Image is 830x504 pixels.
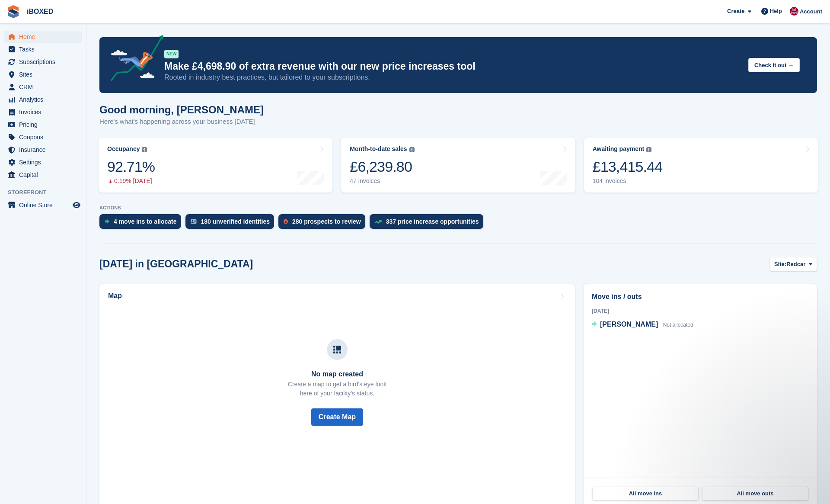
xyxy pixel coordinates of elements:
a: menu [4,31,82,43]
a: All move ins [592,487,699,501]
span: [PERSON_NAME] [600,321,658,328]
span: Tasks [19,43,71,55]
h3: No map created [288,370,386,378]
span: Pricing [19,119,71,131]
div: Occupancy [107,145,140,153]
button: Create Map [311,408,363,426]
span: Analytics [19,93,71,106]
div: NEW [164,50,179,58]
a: All move outs [702,487,808,501]
button: Check it out → [748,58,800,72]
div: Awaiting payment [593,145,645,153]
a: 280 prospects to review [278,214,370,233]
div: 180 unverified identities [201,218,270,225]
div: 0.19% [DATE] [107,177,155,185]
span: CRM [19,81,71,93]
a: Preview store [71,200,82,210]
a: menu [4,81,82,93]
a: menu [4,93,82,106]
span: Account [800,7,822,16]
a: menu [4,144,82,156]
a: Month-to-date sales £6,239.80 47 invoices [341,138,575,193]
a: 180 unverified identities [185,214,279,233]
a: iBOXED [23,4,57,19]
a: [PERSON_NAME] Not allocated [592,319,693,331]
span: Insurance [19,144,71,156]
p: Make £4,698.90 of extra revenue with our new price increases tool [164,60,741,73]
span: Sites [19,68,71,80]
img: price_increase_opportunities-93ffe204e8149a01c8c9dc8f82e8f89637d9d84a8eef4429ea346261dce0b2c0.svg [375,220,382,224]
p: Create a map to get a bird's eye look here of your facility's status. [288,380,386,398]
div: Month-to-date sales [350,145,407,153]
img: price-adjustments-announcement-icon-8257ccfd72463d97f412b2fc003d46551f7dbcb40ab6d574587a9cd5c0d94... [103,35,164,84]
img: icon-info-grey-7440780725fd019a000dd9b08b2336e03edf1995a4989e88bcd33f0948082b44.svg [142,147,147,152]
div: £6,239.80 [350,158,414,176]
span: Online Store [19,199,71,211]
h2: Map [108,292,122,300]
p: Here's what's happening across your business [DATE] [99,117,264,127]
span: Home [19,31,71,43]
div: 104 invoices [593,177,663,185]
div: 92.71% [107,158,155,176]
img: Amanda Forder [790,7,798,16]
span: Storefront [8,188,86,197]
p: ACTIONS [99,205,817,211]
span: Help [770,7,782,16]
a: menu [4,131,82,143]
a: menu [4,119,82,131]
a: menu [4,56,82,68]
img: verify_identity-adf6edd0f0f0b5bbfe63781bf79b02c33cf7c696d77639b501bdc392416b5a36.svg [191,219,197,224]
span: Create [727,7,744,16]
a: menu [4,199,82,211]
img: move_ins_to_allocate_icon-fdf77a2bb77ea45bf5b3d319d69a93e2d87916cf1d5bf7949dd705db3b84f3ca.svg [105,219,109,224]
p: Rooted in industry best practices, but tailored to your subscriptions. [164,73,741,82]
div: 280 prospects to review [292,218,361,225]
h2: Move ins / outs [592,292,809,302]
span: Settings [19,156,71,168]
button: Site: Redcar [769,257,817,271]
a: menu [4,169,82,181]
h1: Good morning, [PERSON_NAME] [99,104,264,116]
span: Coupons [19,131,71,143]
span: Redcar [786,260,805,269]
img: stora-icon-8386f47178a22dfd0bd8f6a31ec36ba5ce8667c1dd55bd0f319d3a0aa187defe.svg [7,5,20,18]
img: icon-info-grey-7440780725fd019a000dd9b08b2336e03edf1995a4989e88bcd33f0948082b44.svg [409,147,415,152]
a: menu [4,43,82,55]
span: Site: [774,260,786,269]
img: icon-info-grey-7440780725fd019a000dd9b08b2336e03edf1995a4989e88bcd33f0948082b44.svg [646,147,651,152]
a: Occupancy 92.71% 0.19% [DATE] [99,138,332,193]
a: 4 move ins to allocate [99,214,185,233]
div: 47 invoices [350,177,414,185]
span: Subscriptions [19,56,71,68]
div: [DATE] [592,307,809,315]
div: £13,415.44 [593,158,663,176]
div: 337 price increase opportunities [386,218,479,225]
h2: [DATE] in [GEOGRAPHIC_DATA] [99,258,253,270]
img: map-icn-33ee37083ee616e46c38cad1a60f524a97daa1e2b2c8c0bc3eb3415660979fc1.svg [333,346,341,353]
a: Awaiting payment £13,415.44 104 invoices [584,138,818,193]
span: Invoices [19,106,71,118]
span: Capital [19,169,71,181]
a: menu [4,106,82,118]
div: 4 move ins to allocate [114,218,177,225]
a: menu [4,156,82,168]
a: menu [4,68,82,80]
span: Not allocated [663,322,693,328]
a: 337 price increase opportunities [370,214,488,233]
img: prospect-51fa495bee0391a8d652442698ab0144808aea92771e9ea1ae160a38d050c398.svg [284,219,288,224]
